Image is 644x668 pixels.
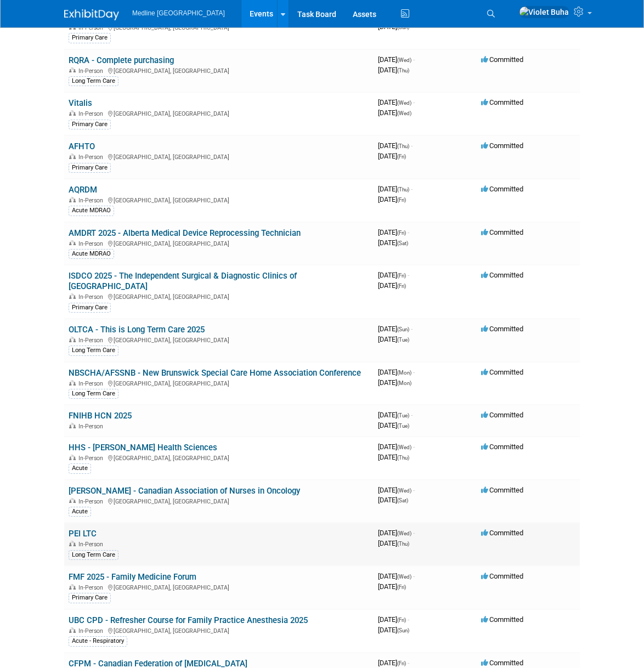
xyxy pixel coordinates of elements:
span: [DATE] [378,368,415,376]
img: In-Person Event [69,154,76,159]
span: [DATE] [378,98,415,106]
a: NBSCHA/AFSSNB - New Brunswick Special Care Home Association Conference [69,368,361,378]
span: Committed [481,55,523,64]
span: (Fri) [397,584,406,590]
span: - [408,659,409,667]
span: (Wed) [397,530,411,536]
div: Long Term Care [69,389,118,399]
div: Acute - Respiratory [69,636,127,646]
span: [DATE] [378,582,406,591]
span: Committed [481,185,523,193]
span: In-Person [78,293,106,301]
span: In-Person [78,67,106,75]
img: In-Person Event [69,455,76,460]
div: [GEOGRAPHIC_DATA], [GEOGRAPHIC_DATA] [69,378,369,387]
span: - [413,98,415,106]
span: [DATE] [378,572,415,580]
a: PEI LTC [69,529,97,539]
span: (Sat) [397,497,408,503]
span: Committed [481,615,523,624]
a: AFHTO [69,141,95,151]
span: (Mon) [397,370,411,376]
img: Violet Buha [519,6,569,18]
div: Acute [69,463,91,473]
span: [DATE] [378,626,409,634]
span: (Thu) [397,143,409,149]
span: (Fri) [397,273,406,279]
span: - [408,271,409,279]
span: Committed [481,572,523,580]
img: In-Person Event [69,67,76,73]
div: [GEOGRAPHIC_DATA], [GEOGRAPHIC_DATA] [69,239,369,247]
span: - [411,325,413,333]
span: [DATE] [378,66,409,74]
img: In-Person Event [69,541,76,546]
span: (Sun) [397,24,409,30]
span: Committed [481,443,523,451]
div: Long Term Care [69,76,118,86]
span: - [408,615,409,624]
div: Acute [69,507,91,517]
a: RQRA - Complete purchasing [69,55,174,65]
span: (Fri) [397,197,406,203]
a: Vitalis [69,98,92,108]
span: In-Person [78,110,106,117]
a: UBC CPD - Refresher Course for Family Practice Anesthesia 2025 [69,615,308,625]
span: - [413,486,415,494]
span: Committed [481,271,523,279]
a: [PERSON_NAME] - Canadian Association of Nurses in Oncology [69,486,300,496]
span: (Fri) [397,617,406,623]
span: - [413,55,415,64]
span: (Sat) [397,240,408,246]
span: [DATE] [378,443,415,451]
span: [DATE] [378,228,409,236]
span: (Thu) [397,186,409,193]
span: In-Person [78,240,106,247]
span: [DATE] [378,411,413,419]
img: In-Person Event [69,337,76,342]
span: - [411,411,413,419]
span: (Wed) [397,57,411,63]
span: Committed [481,486,523,494]
span: (Tue) [397,423,409,429]
img: In-Person Event [69,240,76,246]
span: Committed [481,228,523,236]
div: Primary Care [69,120,111,129]
span: (Tue) [397,412,409,418]
span: [DATE] [378,195,406,203]
span: Committed [481,411,523,419]
span: [DATE] [378,529,415,537]
div: Primary Care [69,303,111,313]
span: (Sun) [397,326,409,332]
span: Committed [481,529,523,537]
span: (Fri) [397,154,406,160]
span: - [413,529,415,537]
span: (Wed) [397,574,411,580]
span: [DATE] [378,185,413,193]
span: (Sun) [397,627,409,633]
img: In-Person Event [69,498,76,503]
span: In-Person [78,627,106,635]
span: [DATE] [378,335,409,343]
span: (Fri) [397,660,406,666]
span: In-Person [78,154,106,161]
span: In-Person [78,423,106,430]
img: In-Person Event [69,584,76,590]
span: [DATE] [378,378,411,387]
div: Primary Care [69,33,111,43]
span: [DATE] [378,22,409,31]
span: [DATE] [378,271,409,279]
div: Long Term Care [69,550,118,560]
div: [GEOGRAPHIC_DATA], [GEOGRAPHIC_DATA] [69,582,369,591]
span: (Wed) [397,110,411,116]
div: [GEOGRAPHIC_DATA], [GEOGRAPHIC_DATA] [69,66,369,75]
a: HHS - [PERSON_NAME] Health Sciences [69,443,217,452]
span: [DATE] [378,615,409,624]
img: In-Person Event [69,627,76,633]
span: [DATE] [378,453,409,461]
span: - [408,228,409,236]
div: [GEOGRAPHIC_DATA], [GEOGRAPHIC_DATA] [69,626,369,635]
span: (Wed) [397,488,411,494]
span: (Wed) [397,444,411,450]
div: [GEOGRAPHIC_DATA], [GEOGRAPHIC_DATA] [69,109,369,117]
